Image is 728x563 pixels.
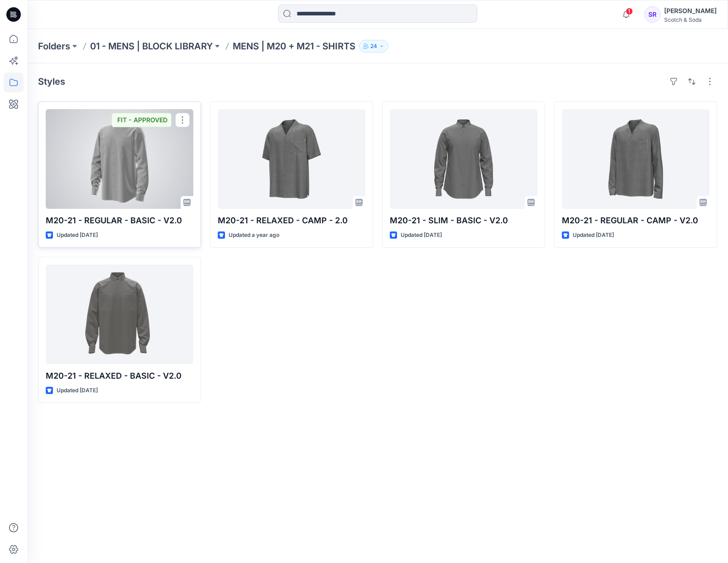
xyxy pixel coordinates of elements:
span: 1 [626,8,633,15]
p: M20-21 - RELAXED - CAMP - 2.0 [218,214,365,227]
p: MENS | M20 + M21 - SHIRTS [233,40,355,53]
p: Updated [DATE] [57,231,98,240]
button: 24 [359,40,388,53]
a: M20-21 - RELAXED - BASIC - V2.0 [46,265,193,364]
a: M20-21 - SLIM - BASIC - V2.0 [390,109,537,209]
p: M20-21 - SLIM - BASIC - V2.0 [390,214,537,227]
a: 01 - MENS | BLOCK LIBRARY [90,40,213,53]
a: Folders [38,40,70,53]
a: M20-21 - REGULAR - BASIC - V2.0 [46,109,193,209]
p: M20-21 - RELAXED - BASIC - V2.0 [46,370,193,382]
p: 24 [370,41,377,51]
h4: Styles [38,76,65,87]
p: Updated [DATE] [57,386,98,395]
div: [PERSON_NAME] [664,5,717,16]
p: Updated [DATE] [401,231,442,240]
p: M20-21 - REGULAR - CAMP - V2.0 [562,214,709,227]
p: Updated [DATE] [573,231,614,240]
a: M20-21 - RELAXED - CAMP - 2.0 [218,109,365,209]
div: Scotch & Soda [664,16,717,23]
p: Updated a year ago [229,231,279,240]
p: M20-21 - REGULAR - BASIC - V2.0 [46,214,193,227]
div: SR [644,6,661,23]
a: M20-21 - REGULAR - CAMP - V2.0 [562,109,709,209]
